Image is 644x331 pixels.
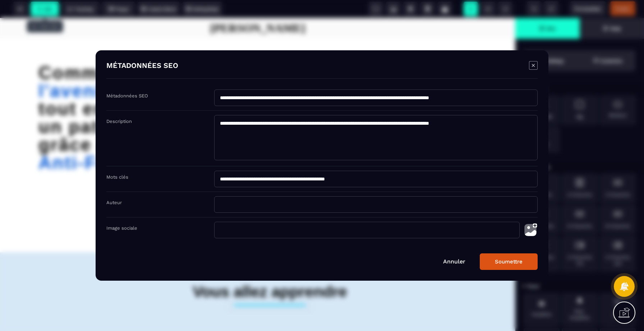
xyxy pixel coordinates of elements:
[106,93,148,98] label: Métadonnées SEO
[163,244,377,257] span: Dans cette vidéo puissante de 15 minutes
[106,200,122,205] label: Auteur
[38,46,258,154] div: Comment tout en développant un patrimoine solide grâce au
[30,268,510,283] h1: Vous allez apprendre
[443,258,465,265] a: Annuler
[106,174,128,180] label: Mots clés
[106,61,178,71] h4: MÉTADONNÉES SEO
[157,192,359,215] button: ACCÉDER À L'ATELIER OFFERT
[523,222,538,238] img: photo-upload.002a6cb0.svg
[480,253,538,270] button: Soumettre
[106,119,132,124] label: Description
[283,41,470,148] img: ebd01139a3ccbbfbeff12f53acd2016d_VSL_JOAN_3.mp4-low.gif
[106,225,137,231] label: Image sociale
